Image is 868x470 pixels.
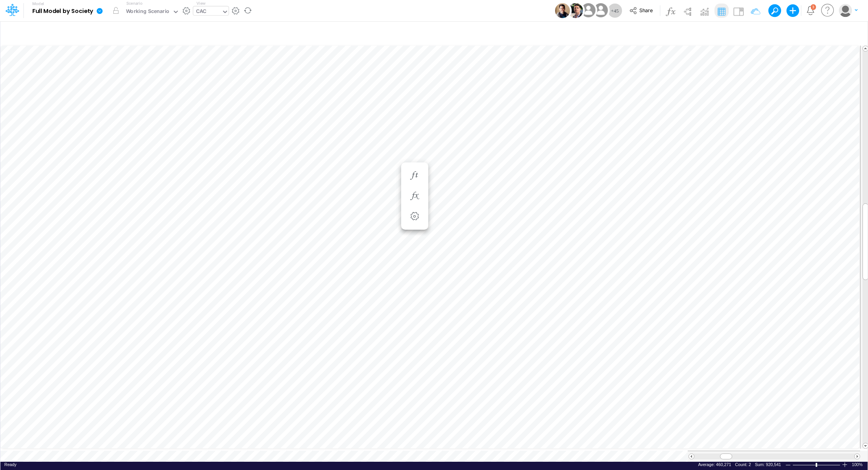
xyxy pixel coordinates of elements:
[611,8,619,13] span: + 45
[196,0,205,6] label: View
[32,8,93,15] b: Full Model by Society
[555,3,570,18] img: User Image Icon
[592,2,609,19] img: User Image Icon
[196,7,206,17] div: CAC
[4,462,17,468] div: In Ready mode
[755,462,781,467] span: Sum: 920,541
[735,462,751,468] div: Number of selected cells that contain data
[126,7,170,17] div: Working Scenario
[852,462,864,468] div: Zoom level
[579,2,597,19] img: User Image Icon
[816,463,817,467] div: Zoom
[32,2,44,6] label: Model
[812,5,814,9] div: 3 unread items
[626,5,658,17] button: Share
[852,462,864,468] span: 100%
[792,462,842,468] div: Zoom
[806,6,815,15] a: Notifications
[698,462,731,467] span: Average: 460,271
[755,462,781,468] div: Sum of selected cells
[639,7,653,13] span: Share
[7,25,696,41] input: Type a title here
[4,462,17,467] span: Ready
[785,462,791,468] div: Zoom Out
[698,462,731,468] div: Average of selected cells
[568,3,583,18] img: User Image Icon
[735,462,751,467] span: Count: 2
[126,0,143,6] label: Scenario
[842,462,848,468] div: Zoom In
